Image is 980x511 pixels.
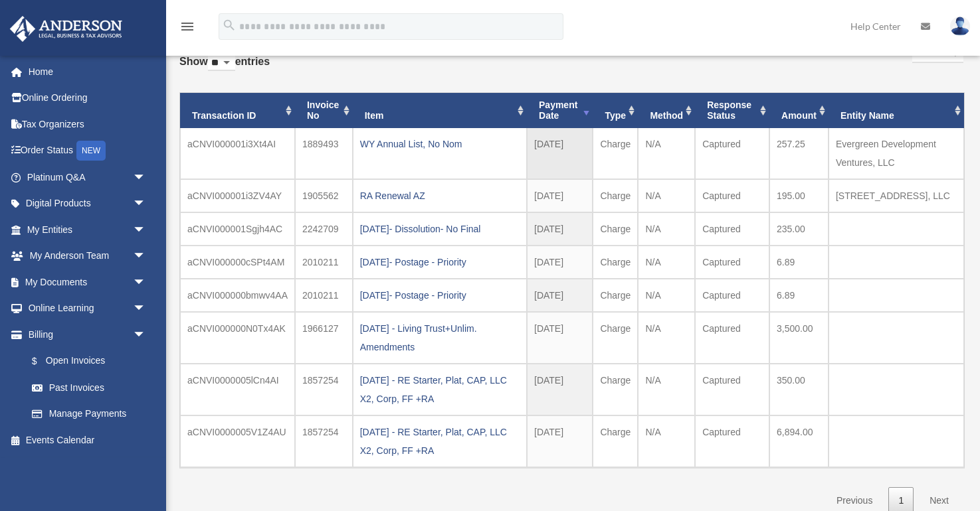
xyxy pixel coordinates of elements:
[133,269,159,296] span: arrow_drop_down
[593,415,638,467] td: Charge
[695,279,769,312] td: Captured
[769,179,829,212] td: 195.00
[295,128,353,179] td: 1889493
[527,128,593,179] td: [DATE]
[638,415,695,467] td: N/A
[695,415,769,467] td: Captured
[527,212,593,246] td: [DATE]
[9,243,166,269] a: My Anderson Teamarrow_drop_down
[695,212,769,246] td: Captured
[769,415,829,467] td: 6,894.00
[9,321,166,348] a: Billingarrow_drop_down
[133,243,159,270] span: arrow_drop_down
[695,128,769,179] td: Captured
[527,246,593,279] td: [DATE]
[593,128,638,179] td: Charge
[9,269,166,295] a: My Documentsarrow_drop_down
[593,179,638,212] td: Charge
[180,364,295,415] td: aCNVI0000005lCn4AI
[638,246,695,279] td: N/A
[695,179,769,212] td: Captured
[295,179,353,212] td: 1905562
[222,18,237,33] i: search
[179,23,195,35] a: menu
[695,246,769,279] td: Captured
[527,93,593,129] th: Payment Date: activate to sort column ascending
[593,364,638,415] td: Charge
[638,212,695,246] td: N/A
[180,128,295,179] td: aCNVI000001i3Xt4AI
[950,17,970,36] img: User Pic
[695,364,769,415] td: Captured
[527,179,593,212] td: [DATE]
[9,137,166,165] a: Order StatusNEW
[769,93,829,129] th: Amount: activate to sort column ascending
[638,364,695,415] td: N/A
[208,56,235,71] select: Showentries
[76,141,106,161] div: NEW
[9,164,166,190] a: Platinum Q&Aarrow_drop_down
[133,216,159,244] span: arrow_drop_down
[353,93,527,129] th: Item: activate to sort column ascending
[638,279,695,312] td: N/A
[179,52,270,84] label: Show entries
[829,93,964,129] th: Entity Name: activate to sort column ascending
[180,93,295,129] th: Transaction ID: activate to sort column ascending
[360,135,520,153] div: WY Annual List, No Nom
[179,19,195,35] i: menu
[360,220,520,238] div: [DATE]- Dissolution- No Final
[638,179,695,212] td: N/A
[180,279,295,312] td: aCNVI000000bmwv4AA
[295,415,353,467] td: 1857254
[9,216,166,243] a: My Entitiesarrow_drop_down
[360,319,520,356] div: [DATE] - Living Trust+Unlim. Amendments
[295,93,353,129] th: Invoice No: activate to sort column ascending
[295,246,353,279] td: 2010211
[295,364,353,415] td: 1857254
[9,85,166,111] a: Online Ordering
[527,279,593,312] td: [DATE]
[593,279,638,312] td: Charge
[527,364,593,415] td: [DATE]
[769,212,829,246] td: 235.00
[6,16,126,42] img: Anderson Advisors Platinum Portal
[180,179,295,212] td: aCNVI000001i3ZV4AY
[295,279,353,312] td: 2010211
[295,212,353,246] td: 2242709
[527,312,593,364] td: [DATE]
[769,128,829,179] td: 257.25
[638,312,695,364] td: N/A
[133,164,159,191] span: arrow_drop_down
[593,312,638,364] td: Charge
[527,415,593,467] td: [DATE]
[295,312,353,364] td: 1966127
[695,312,769,364] td: Captured
[9,58,166,85] a: Home
[133,190,159,218] span: arrow_drop_down
[9,295,166,322] a: Online Learningarrow_drop_down
[19,401,166,427] a: Manage Payments
[180,415,295,467] td: aCNVI0000005V1Z4AU
[829,179,964,212] td: [STREET_ADDRESS], LLC
[133,321,159,348] span: arrow_drop_down
[19,348,166,375] a: $Open Invoices
[769,246,829,279] td: 6.89
[360,286,520,305] div: [DATE]- Postage - Priority
[769,312,829,364] td: 3,500.00
[19,374,159,401] a: Past Invoices
[638,128,695,179] td: N/A
[360,423,520,460] div: [DATE] - RE Starter, Plat, CAP, LLC X2, Corp, FF +RA
[9,427,166,453] a: Events Calendar
[39,353,46,370] span: $
[180,312,295,364] td: aCNVI000000N0Tx4AK
[593,212,638,246] td: Charge
[180,212,295,246] td: aCNVI000001Sgjh4AC
[9,190,166,217] a: Digital Productsarrow_drop_down
[695,93,769,129] th: Response Status: activate to sort column ascending
[360,186,520,205] div: RA Renewal AZ
[360,253,520,271] div: [DATE]- Postage - Priority
[180,246,295,279] td: aCNVI000000cSPt4AM
[593,93,638,129] th: Type: activate to sort column ascending
[593,246,638,279] td: Charge
[769,364,829,415] td: 350.00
